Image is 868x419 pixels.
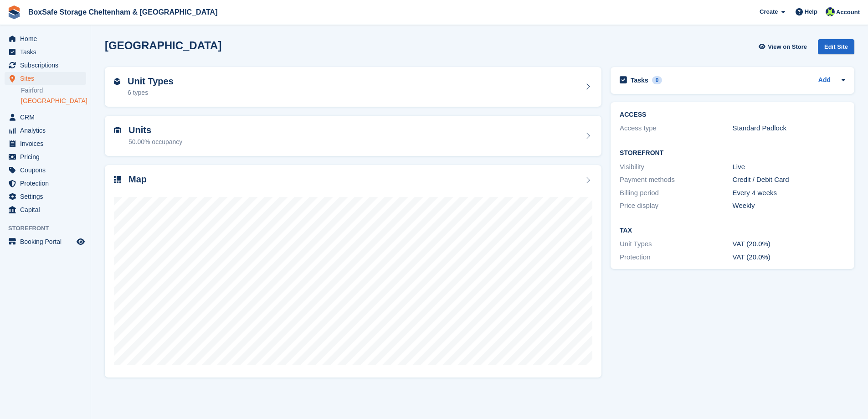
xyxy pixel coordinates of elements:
div: Price display [620,201,732,211]
a: menu [5,203,86,216]
a: menu [5,164,86,176]
img: Charlie Hammond [826,7,835,16]
a: menu [5,46,86,58]
a: Preview store [75,236,86,247]
span: Subscriptions [20,59,75,72]
div: Protection [620,252,732,263]
a: menu [5,235,86,248]
div: VAT (20.0%) [733,239,845,249]
h2: Tax [620,227,845,234]
a: Add [818,75,831,86]
div: 0 [652,76,663,84]
span: Storefront [8,224,91,233]
div: Edit Site [818,39,854,54]
span: Help [805,7,817,16]
div: Standard Padlock [733,123,845,134]
a: menu [5,59,86,72]
div: Live [733,162,845,172]
span: Sites [20,72,75,85]
span: Tasks [20,46,75,58]
div: Billing period [620,188,732,198]
h2: Units [128,125,182,135]
div: 50.00% occupancy [128,137,182,147]
span: Settings [20,190,75,203]
a: Map [105,165,601,378]
a: menu [5,137,86,150]
a: menu [5,111,86,124]
div: VAT (20.0%) [733,252,845,263]
div: 6 types [128,88,174,98]
span: Coupons [20,164,75,176]
a: Unit Types 6 types [105,67,601,107]
img: unit-type-icn-2b2737a686de81e16bb02015468b77c625bbabd49415b5ef34ead5e3b44a266d.svg [114,78,120,85]
a: Units 50.00% occupancy [105,116,601,156]
div: Access type [620,123,732,134]
span: Create [760,7,778,16]
h2: Map [128,174,147,185]
div: Weekly [733,201,845,211]
span: View on Store [768,42,807,52]
span: Booking Portal [20,235,75,248]
span: Protection [20,177,75,190]
div: Every 4 weeks [733,188,845,198]
a: menu [5,32,86,45]
a: Edit Site [818,39,854,58]
a: menu [5,177,86,190]
h2: Unit Types [128,76,174,87]
a: [GEOGRAPHIC_DATA] [21,97,86,105]
div: Visibility [620,162,732,172]
a: Fairford [21,86,86,95]
img: map-icn-33ee37083ee616e46c38cad1a60f524a97daa1e2b2c8c0bc3eb3415660979fc1.svg [114,176,121,183]
span: Home [20,32,75,45]
span: CRM [20,111,75,124]
h2: Storefront [620,150,845,157]
div: Unit Types [620,239,732,249]
a: menu [5,150,86,163]
h2: ACCESS [620,111,845,119]
a: menu [5,190,86,203]
h2: [GEOGRAPHIC_DATA] [105,39,221,52]
span: Pricing [20,150,75,163]
span: Account [836,8,860,17]
a: menu [5,72,86,85]
a: View on Store [757,39,811,54]
h2: Tasks [631,76,648,84]
img: stora-icon-8386f47178a22dfd0bd8f6a31ec36ba5ce8667c1dd55bd0f319d3a0aa187defe.svg [7,5,21,19]
div: Credit / Debit Card [733,175,845,185]
span: Invoices [20,137,75,150]
img: unit-icn-7be61d7bf1b0ce9d3e12c5938cc71ed9869f7b940bace4675aadf7bd6d80202e.svg [114,127,121,133]
span: Analytics [20,124,75,137]
a: BoxSafe Storage Cheltenham & [GEOGRAPHIC_DATA] [25,5,221,20]
span: Capital [20,203,75,216]
a: menu [5,124,86,137]
div: Payment methods [620,175,732,185]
